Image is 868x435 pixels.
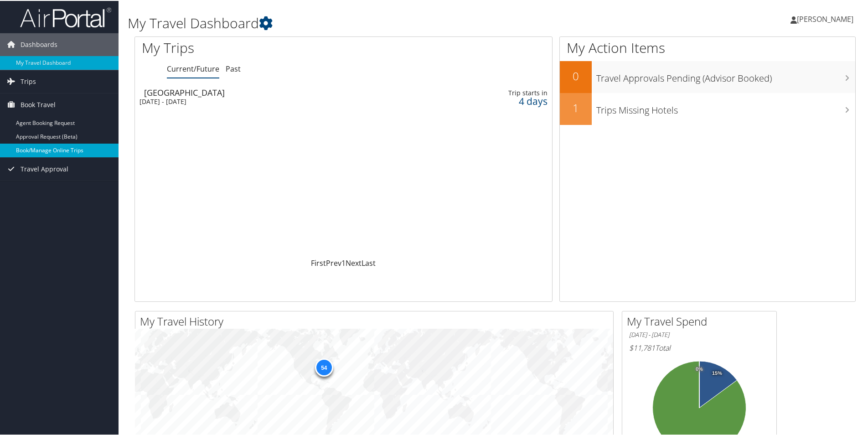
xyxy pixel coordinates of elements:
a: 0Travel Approvals Pending (Advisor Booked) [560,60,855,92]
tspan: 0% [696,366,703,371]
a: Next [346,257,362,267]
span: $11,781 [629,342,655,352]
div: 4 days [451,96,547,104]
h2: 1 [560,99,592,115]
h3: Travel Approvals Pending (Advisor Booked) [596,67,855,84]
h2: My Travel History [140,313,613,328]
a: 1Trips Missing Hotels [560,92,855,124]
span: Travel Approval [21,157,68,180]
a: Past [226,63,241,73]
h1: My Travel Dashboard [128,13,618,32]
h2: My Travel Spend [627,313,776,328]
div: [DATE] - [DATE] [139,97,393,105]
div: Trip starts in [451,88,547,96]
span: Trips [21,69,36,92]
h1: My Trips [142,37,372,57]
a: Current/Future [167,63,219,73]
h2: 0 [560,67,592,83]
span: Dashboards [21,32,57,55]
a: Prev [326,257,341,267]
div: 54 [315,357,333,376]
a: 1 [341,257,346,267]
h6: [DATE] - [DATE] [629,330,770,338]
a: [PERSON_NAME] [790,5,863,32]
tspan: 15% [712,370,722,375]
h3: Trips Missing Hotels [596,98,855,116]
div: [GEOGRAPHIC_DATA] [144,88,398,96]
a: First [311,257,326,267]
h6: Total [629,342,770,352]
span: Book Travel [21,93,56,115]
a: Last [362,257,376,267]
span: [PERSON_NAME] [797,13,853,23]
h1: My Action Items [560,37,855,57]
img: airportal-logo.png [20,6,111,27]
